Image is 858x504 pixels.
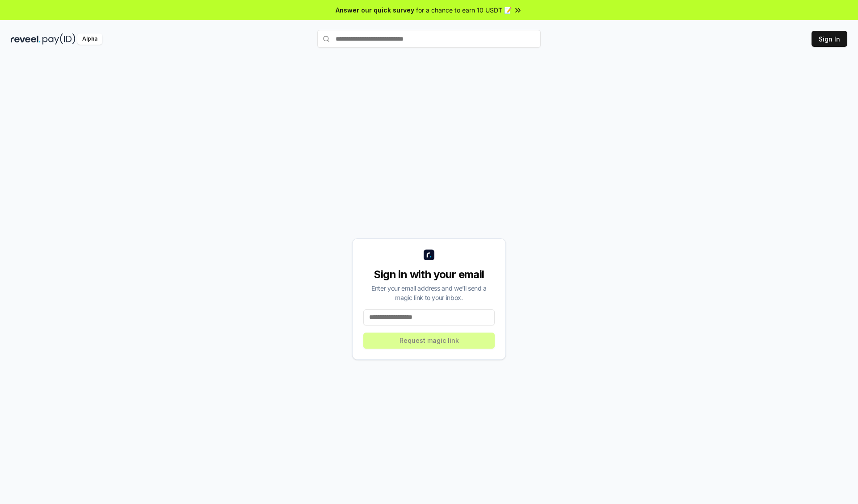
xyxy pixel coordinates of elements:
div: Enter your email address and we’ll send a magic link to your inbox. [363,283,495,302]
button: Sign In [812,31,847,47]
img: logo_small [424,250,434,260]
img: pay_id [42,33,76,45]
span: for a chance to earn 10 USDT 📝 [416,5,512,15]
img: reveel_dark [11,33,41,45]
div: Sign in with your email [363,267,495,282]
span: Answer our quick survey [336,5,414,15]
div: Alpha [77,33,102,45]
